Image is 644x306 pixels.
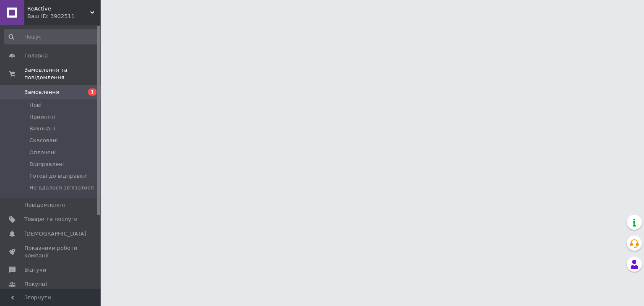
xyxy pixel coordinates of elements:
[24,201,65,209] span: Повідомлення
[24,280,47,288] span: Покупці
[29,172,87,180] span: Готові до відправки
[24,266,46,274] span: Відгуки
[24,88,59,96] span: Замовлення
[24,66,101,81] span: Замовлення та повідомлення
[29,125,55,132] span: Виконані
[29,149,56,156] span: Оплачені
[27,5,90,13] span: ReActive
[24,230,86,238] span: [DEMOGRAPHIC_DATA]
[88,88,96,96] span: 1
[29,101,42,109] span: Нові
[24,52,48,60] span: Головна
[24,215,78,223] span: Товари та послуги
[29,113,55,121] span: Прийняті
[29,184,94,192] span: Не вдалося зв'язатися
[24,244,78,259] span: Показники роботи компанії
[4,29,99,44] input: Пошук
[29,137,58,144] span: Скасовані
[27,13,101,20] div: Ваш ID: 3902511
[29,161,64,168] span: Відправлені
